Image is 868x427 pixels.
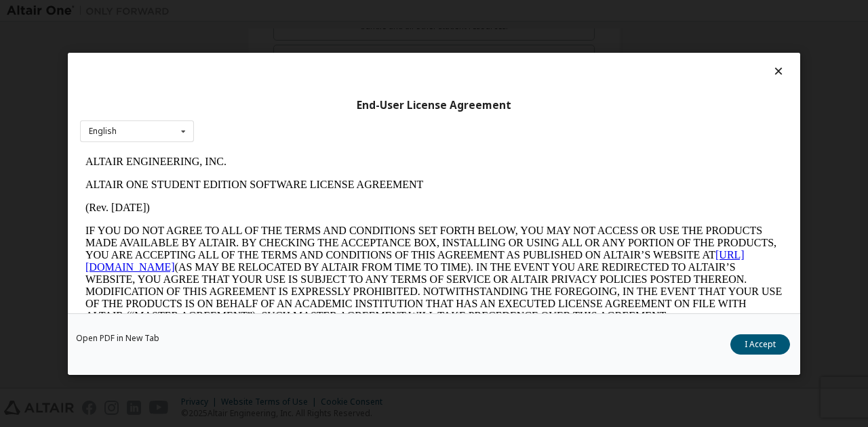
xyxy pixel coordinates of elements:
p: This Altair One Student Edition Software License Agreement (“Agreement”) is between Altair Engine... [5,183,703,231]
div: English [89,127,117,135]
a: Open PDF in New Tab [76,334,159,342]
div: End-User License Agreement [80,98,788,112]
button: I Accept [730,334,790,354]
p: (Rev. [DATE]) [5,51,703,64]
p: IF YOU DO NOT AGREE TO ALL OF THE TERMS AND CONDITIONS SET FORTH BELOW, YOU MAY NOT ACCESS OR USE... [5,74,703,172]
p: ALTAIR ENGINEERING, INC. [5,5,703,18]
p: ALTAIR ONE STUDENT EDITION SOFTWARE LICENSE AGREEMENT [5,28,703,41]
a: [URL][DOMAIN_NAME] [5,99,665,122]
